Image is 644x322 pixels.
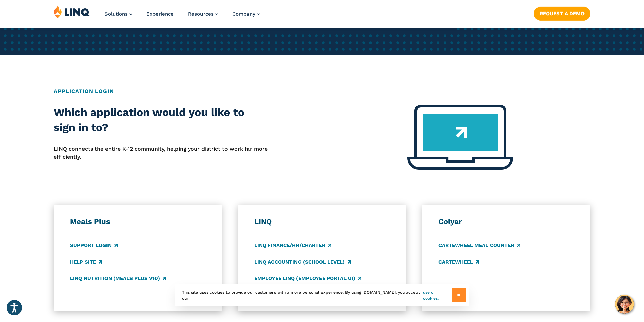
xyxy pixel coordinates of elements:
h3: Colyar [438,217,574,226]
a: LINQ Finance/HR/Charter [254,242,331,249]
a: LINQ Nutrition (Meals Plus v10) [70,275,166,282]
a: CARTEWHEEL [438,258,479,266]
h3: LINQ [254,217,390,226]
a: CARTEWHEEL Meal Counter [438,242,520,249]
a: Support Login [70,242,118,249]
h3: Meals Plus [70,217,206,226]
nav: Button Navigation [534,5,590,20]
a: Request a Demo [534,7,590,20]
a: use of cookies. [423,289,452,301]
nav: Primary Navigation [104,5,260,28]
img: LINQ | K‑12 Software [54,5,90,18]
div: This site uses cookies to provide our customers with a more personal experience. By using [DOMAIN... [175,284,469,306]
a: Company [232,11,260,17]
a: Experience [146,11,174,17]
span: Resources [188,11,214,17]
h2: Which application would you like to sign in to? [54,105,268,135]
a: Help Site [70,258,102,266]
span: Company [232,11,255,17]
a: Employee LINQ (Employee Portal UI) [254,275,361,282]
h2: Application Login [54,87,590,95]
a: Solutions [104,11,132,17]
button: Hello, have a question? Let’s chat. [615,295,634,314]
span: Solutions [104,11,128,17]
p: LINQ connects the entire K‑12 community, helping your district to work far more efficiently. [54,145,268,162]
a: Resources [188,11,218,17]
a: LINQ Accounting (school level) [254,258,351,266]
